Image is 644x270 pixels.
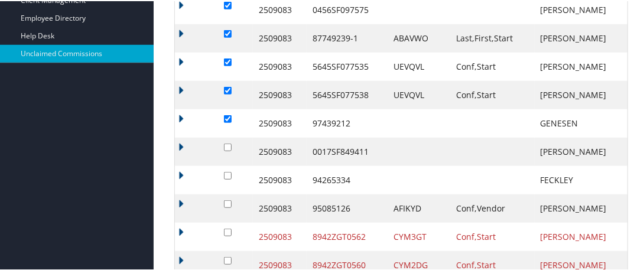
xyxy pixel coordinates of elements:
[253,51,307,80] td: 2509083
[307,23,388,51] td: 87749239-1
[307,108,388,136] td: 97439212
[388,193,450,222] td: AFIKYD
[253,165,307,193] td: 2509083
[450,51,535,80] td: Conf,Start
[307,51,388,80] td: 5645SF077535
[535,51,627,80] td: [PERSON_NAME]
[307,193,388,222] td: 95085126
[535,136,627,165] td: [PERSON_NAME]
[307,165,388,193] td: 94265334
[253,193,307,222] td: 2509083
[307,222,388,250] td: 8942ZGT0562
[535,108,627,136] td: GENESEN
[535,193,627,222] td: [PERSON_NAME]
[253,80,307,108] td: 2509083
[535,165,627,193] td: FECKLEY
[388,23,450,51] td: ABAVWO
[388,80,450,108] td: UEVQVL
[450,193,535,222] td: Conf,Vendor
[253,222,307,250] td: 2509083
[450,80,535,108] td: Conf,Start
[253,108,307,136] td: 2509083
[307,136,388,165] td: 0017SF849411
[253,136,307,165] td: 2509083
[388,51,450,80] td: UEVQVL
[307,80,388,108] td: 5645SF077538
[388,222,450,250] td: CYM3GT
[253,23,307,51] td: 2509083
[535,23,627,51] td: [PERSON_NAME]
[450,222,535,250] td: Conf,Start
[450,23,535,51] td: Last,First,Start
[535,80,627,108] td: [PERSON_NAME]
[535,222,627,250] td: [PERSON_NAME]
